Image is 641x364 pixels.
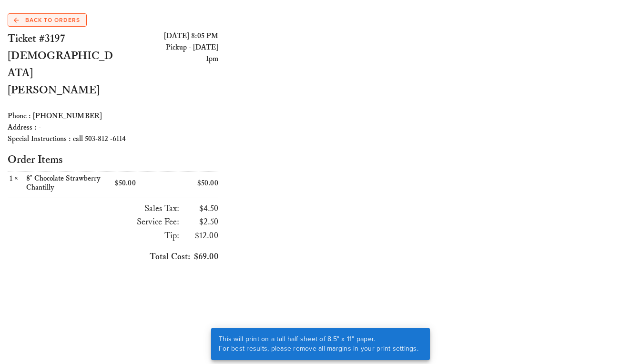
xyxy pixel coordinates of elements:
[113,30,218,42] div: [DATE] 8:05 PM
[150,252,190,262] span: Total Cost:
[183,202,218,215] h3: $4.50
[8,122,218,133] div: Address : -
[113,42,218,53] div: Pickup - [DATE]
[113,177,166,190] div: $50.00
[14,16,80,24] span: Back to Orders
[183,215,218,229] h3: $2.50
[211,328,426,360] div: This will print on a tall half sheet of 8.5" x 11" paper. For best results, please remove all mar...
[8,152,218,168] h2: Order Items
[8,13,87,27] a: Back to Orders
[8,111,218,122] div: Phone : [PHONE_NUMBER]
[8,133,218,145] div: Special Instructions : call 503-812 -6114
[183,229,218,243] h3: $12.00
[113,53,218,65] div: 1pm
[8,30,113,48] h2: Ticket #3197
[166,177,219,190] div: $50.00
[26,174,111,192] div: 8" Chocolate Strawberry Chantilly
[8,48,113,99] h2: [DEMOGRAPHIC_DATA] [PERSON_NAME]
[8,202,179,215] h3: Sales Tax:
[8,174,26,192] div: ×
[8,229,179,243] h3: Tip:
[8,250,218,263] h3: $69.00
[8,174,14,183] span: 1
[8,215,179,229] h3: Service Fee:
